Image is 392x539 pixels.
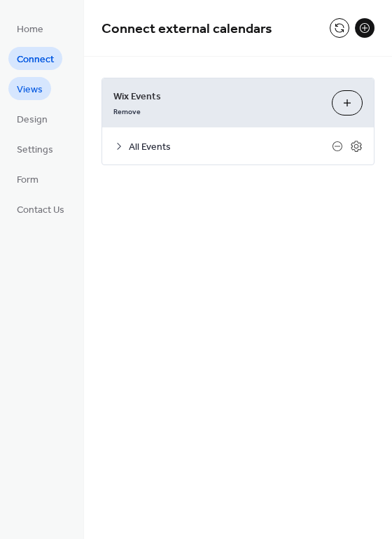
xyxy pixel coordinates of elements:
[8,137,62,160] a: Settings
[17,143,53,157] span: Settings
[101,15,272,43] span: Connect external calendars
[17,113,48,127] span: Design
[8,197,73,220] a: Contact Us
[8,107,56,130] a: Design
[8,77,51,100] a: Views
[8,17,52,40] a: Home
[113,107,141,117] span: Remove
[129,140,332,155] span: All Events
[113,90,321,104] span: Wix Events
[8,167,47,190] a: Form
[17,22,43,37] span: Home
[17,203,64,218] span: Contact Us
[8,47,62,70] a: Connect
[17,52,54,67] span: Connect
[17,83,43,97] span: Views
[17,173,38,188] span: Form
